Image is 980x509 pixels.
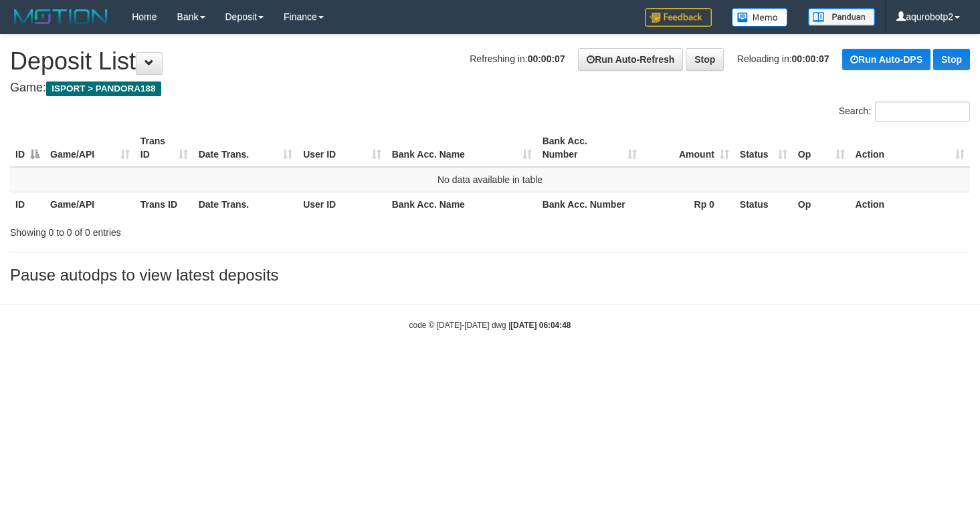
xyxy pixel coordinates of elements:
[193,192,298,216] th: Date Trans.
[933,49,970,70] a: Stop
[10,129,45,167] th: ID: activate to sort column descending
[875,102,970,122] input: Search:
[686,48,724,71] a: Stop
[298,129,387,167] th: User ID: activate to sort column ascending
[734,192,793,216] th: Status
[578,48,683,71] a: Run Auto-Refresh
[135,192,193,216] th: Trans ID
[10,192,45,216] th: ID
[409,321,571,330] small: code © [DATE]-[DATE] dwg |
[46,81,161,96] span: ISPORT > PANDORA188
[10,7,112,27] img: MOTION_logo.png
[10,48,970,75] h1: Deposit List
[793,129,850,167] th: Op: activate to sort column ascending
[537,192,643,216] th: Bank Acc. Number
[135,129,193,167] th: Trans ID: activate to sort column ascending
[45,129,135,167] th: Game/API: activate to sort column ascending
[510,321,571,330] strong: [DATE] 06:04:48
[10,167,970,192] td: No data available in table
[470,53,565,64] span: Refreshing in:
[793,192,850,216] th: Op
[734,129,793,167] th: Status: activate to sort column ascending
[808,8,875,26] img: panduan.png
[839,102,970,122] label: Search:
[850,129,970,167] th: Action: activate to sort column ascending
[387,192,537,216] th: Bank Acc. Name
[842,49,930,70] a: Run Auto-DPS
[732,8,788,27] img: Button%20Memo.svg
[298,192,387,216] th: User ID
[10,81,970,95] h4: Game:
[10,267,970,284] h3: Pause autodps to view latest deposits
[850,192,970,216] th: Action
[45,192,135,216] th: Game/API
[792,53,829,64] strong: 00:00:07
[642,192,734,216] th: Rp 0
[528,53,565,64] strong: 00:00:07
[642,129,734,167] th: Amount: activate to sort column ascending
[193,129,298,167] th: Date Trans.: activate to sort column ascending
[387,129,537,167] th: Bank Acc. Name: activate to sort column ascending
[10,220,398,239] div: Showing 0 to 0 of 0 entries
[537,129,643,167] th: Bank Acc. Number: activate to sort column ascending
[645,8,712,27] img: Feedback.jpg
[737,53,829,64] span: Reloading in:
